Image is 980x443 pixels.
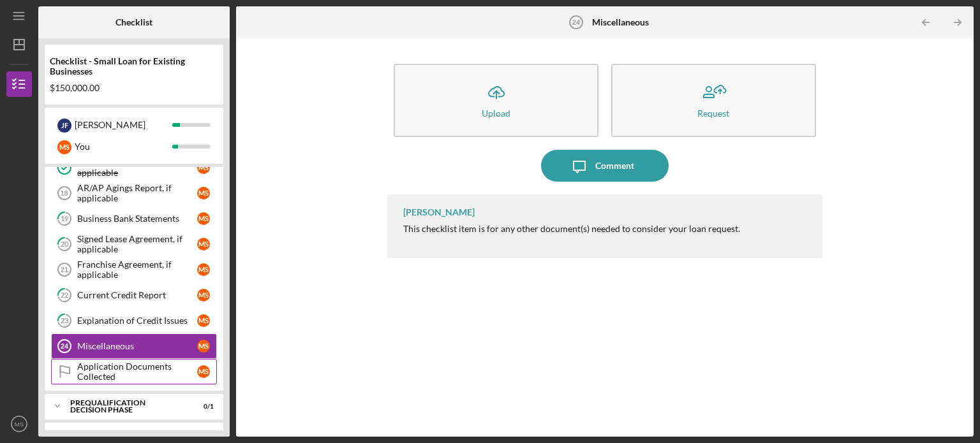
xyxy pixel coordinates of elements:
text: MS [15,421,24,428]
tspan: 21 [61,266,68,273]
tspan: 24 [572,18,581,26]
div: M S [197,314,210,327]
div: Upload [482,108,510,118]
b: Miscellaneous [592,17,649,27]
div: This checklist item is for any other document(s) needed to consider your loan request. [403,224,740,234]
tspan: 19 [61,215,69,223]
a: 21Franchise Agreement, if applicableMS [51,257,217,282]
div: M S [197,187,210,200]
a: Business Debt Schedule, if applicableMS [51,155,217,180]
div: [PERSON_NAME] [75,114,172,136]
tspan: 24 [61,342,69,350]
div: Current Credit Report [77,290,197,300]
div: M S [197,365,210,378]
tspan: 23 [61,317,68,325]
button: Comment [541,150,669,182]
div: Signed Lease Agreement, if applicable [77,234,197,254]
button: Request [611,64,816,137]
div: Business Debt Schedule, if applicable [77,157,197,178]
div: AR/AP Agings Report, if applicable [77,183,197,203]
div: Prequalification Decision Phase [70,399,182,414]
div: M S [197,212,210,225]
div: Checklist - Small Loan for Existing Businesses [50,56,218,76]
div: M S [197,340,210,352]
div: M S [57,140,71,154]
div: M S [197,289,210,301]
tspan: 20 [61,240,69,249]
a: 19Business Bank StatementsMS [51,206,217,231]
div: $150,000.00 [50,83,218,93]
div: 0 / 1 [191,403,214,410]
tspan: 22 [61,291,68,300]
a: 24MiscellaneousMS [51,333,217,359]
div: M S [197,263,210,276]
a: 18AR/AP Agings Report, if applicableMS [51,180,217,206]
b: Checklist [115,17,152,27]
button: Upload [394,64,598,137]
div: M S [197,238,210,251]
div: Comment [595,150,634,182]
div: J F [57,119,71,133]
a: Application Documents CollectedMS [51,359,217,384]
div: [PERSON_NAME] [403,207,475,217]
div: Business Bank Statements [77,214,197,224]
div: M S [197,161,210,174]
div: Request [697,108,729,118]
div: Application Documents Collected [77,361,197,382]
div: You [75,136,172,157]
div: Franchise Agreement, if applicable [77,259,197,280]
tspan: 18 [60,189,68,197]
a: 22Current Credit ReportMS [51,282,217,308]
a: 23Explanation of Credit IssuesMS [51,308,217,333]
a: 20Signed Lease Agreement, if applicableMS [51,231,217,257]
div: Miscellaneous [77,341,197,351]
button: MS [6,411,32,437]
div: Explanation of Credit Issues [77,316,197,326]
